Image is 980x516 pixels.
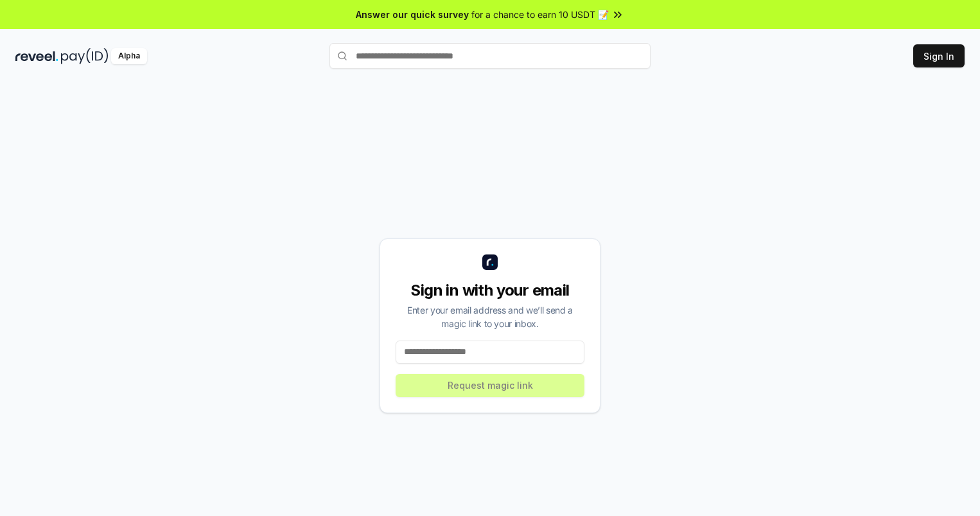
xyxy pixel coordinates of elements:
span: for a chance to earn 10 USDT 📝 [471,8,609,21]
span: Answer our quick survey [356,8,469,21]
div: Alpha [111,48,147,64]
button: Sign In [913,44,965,67]
img: pay_id [61,48,109,64]
img: logo_small [482,254,498,270]
div: Sign in with your email [396,280,584,301]
div: Enter your email address and we’ll send a magic link to your inbox. [396,303,584,330]
img: reveel_dark [15,48,58,64]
